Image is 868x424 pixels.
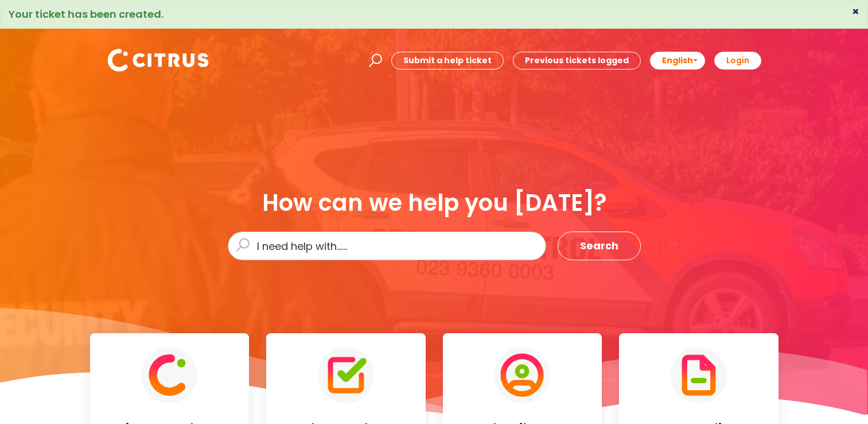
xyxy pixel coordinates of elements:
[714,52,761,70] a: Login
[580,237,618,255] span: Search
[228,232,546,260] input: I need help with......
[558,232,641,260] button: Search
[391,52,504,70] a: Submit a help ticket
[852,6,859,17] button: ×
[662,55,693,66] span: English
[228,190,641,215] div: How can we help you [DATE]?
[726,55,749,66] b: Login
[513,52,641,70] a: Previous tickets logged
